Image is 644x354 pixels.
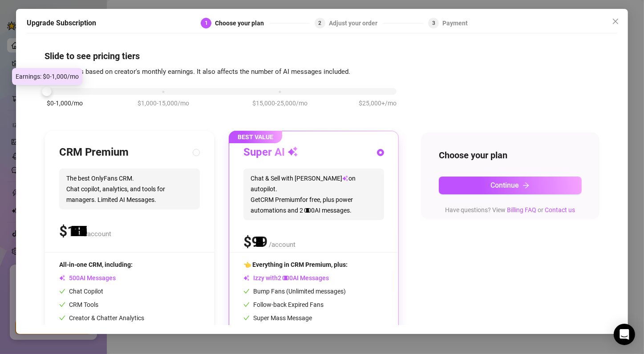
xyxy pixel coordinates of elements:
span: arrow-right [522,182,530,189]
span: Super Mass Message [243,314,312,322]
span: 2 [318,20,321,26]
span: check [59,302,65,308]
span: check [59,315,65,321]
span: 👈 Everything in CRM Premium, plus: [243,261,348,268]
span: CRM Tools [59,301,98,308]
span: Creator & Chatter Analytics [59,314,144,322]
span: /account [85,230,111,238]
a: Billing FAQ [507,206,536,213]
h4: Choose your plan [439,149,582,161]
span: AI Messages [59,274,116,282]
span: check [243,315,250,321]
span: Follow-back Expired Fans [243,301,324,308]
span: The best OnlyFans CRM. Chat copilot, analytics, and tools for managers. Limited AI Messages. [59,169,200,209]
span: 1 [205,20,208,26]
div: Choose your plan [215,18,269,28]
h4: Slide to see pricing tiers [45,50,599,62]
div: Earnings: $0-1,000/mo [12,68,82,85]
span: Bump Fans (Unlimited messages) [243,288,346,295]
span: Our pricing is based on creator's monthly earnings. It also affects the number of AI messages inc... [45,68,350,76]
button: Close [608,14,623,28]
span: /account [269,241,296,249]
h5: Upgrade Subscription [27,18,96,28]
span: $ [243,233,267,250]
span: check [243,288,250,294]
span: Izzy with AI Messages [243,274,329,282]
button: Continuearrow-right [439,177,582,194]
span: Chat & Sell with [PERSON_NAME] on autopilot. Get CRM Premium for free, plus power automations and... [243,169,384,220]
h3: Super AI [243,145,298,160]
div: Payment [442,18,468,28]
span: $1,000-15,000/mo [138,98,189,108]
a: Contact us [545,206,575,213]
span: $ [59,223,83,240]
span: close [612,18,619,25]
span: 3 [432,20,435,26]
span: All-in-one CRM, including: [59,261,133,268]
span: Close [608,18,623,25]
span: $15,000-25,000/mo [252,98,308,108]
span: $25,000+/mo [359,98,397,108]
span: Chat Copilot [59,288,103,295]
span: $0-1,000/mo [47,98,83,108]
span: BEST VALUE [229,131,282,143]
span: Continue [490,181,519,189]
span: check [243,302,250,308]
h3: CRM Premium [59,145,129,160]
span: check [59,288,65,294]
span: Have questions? View or [445,206,575,213]
div: Adjust your order [329,18,383,28]
div: Open Intercom Messenger [614,324,635,345]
